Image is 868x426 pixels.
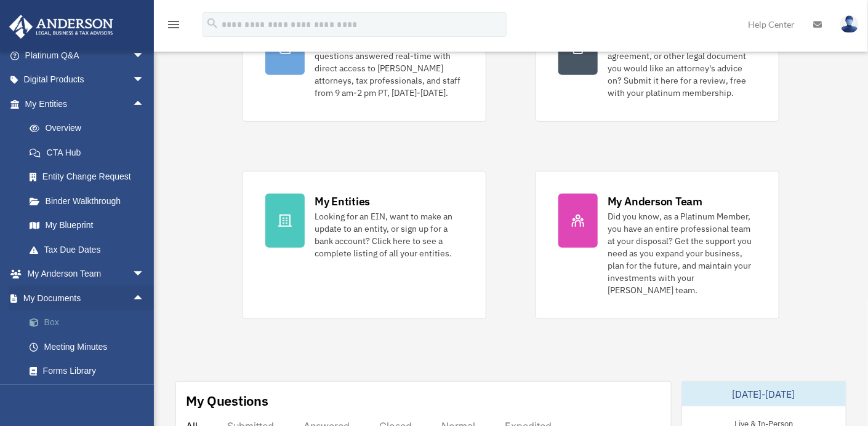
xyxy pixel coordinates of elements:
div: [DATE]-[DATE] [682,382,846,406]
img: User Pic [840,15,859,33]
a: Entity Change Request [17,165,163,189]
a: Digital Productsarrow_drop_down [9,68,163,92]
div: Did you know, as a Platinum Member, you have an entire professional team at your disposal? Get th... [608,210,757,296]
div: My Entities [315,194,370,209]
a: My Anderson Teamarrow_drop_down [9,262,163,286]
div: Looking for an EIN, want to make an update to an entity, or sign up for a bank account? Click her... [315,210,464,259]
a: Meeting Minutes [17,334,163,359]
a: My Documentsarrow_drop_up [9,286,163,310]
a: Notarize [17,383,163,408]
span: arrow_drop_up [132,92,157,117]
span: arrow_drop_down [132,68,157,93]
a: Box [17,310,163,335]
img: Anderson Advisors Platinum Portal [6,15,117,39]
div: Do you have a contract, rental agreement, or other legal document you would like an attorney's ad... [608,37,757,99]
a: menu [166,22,181,32]
a: Platinum Q&Aarrow_drop_down [9,43,163,68]
i: menu [166,17,181,32]
span: arrow_drop_down [132,43,157,68]
a: CTA Hub [17,140,163,165]
a: My Entities Looking for an EIN, want to make an update to an entity, or sign up for a bank accoun... [243,171,486,319]
a: Forms Library [17,359,163,384]
a: My Anderson Team Did you know, as a Platinum Member, you have an entire professional team at your... [536,171,779,319]
div: Further your learning and get your questions answered real-time with direct access to [PERSON_NAM... [315,37,464,99]
a: My Blueprint [17,213,163,238]
span: arrow_drop_up [132,286,157,311]
a: Binder Walkthrough [17,189,163,213]
div: My Anderson Team [608,194,702,209]
div: My Questions [186,392,268,410]
span: arrow_drop_down [132,262,157,287]
a: My Entitiesarrow_drop_up [9,92,163,116]
a: Tax Due Dates [17,237,163,262]
a: Overview [17,116,163,141]
i: search [206,17,219,30]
